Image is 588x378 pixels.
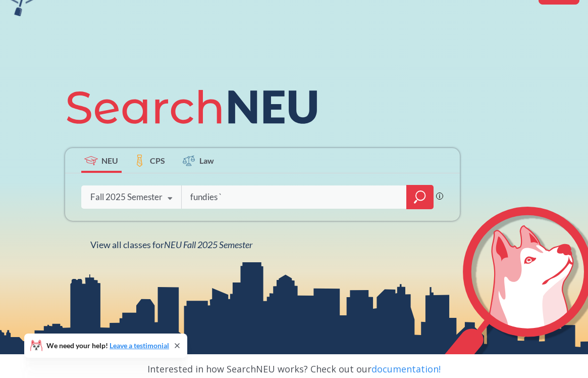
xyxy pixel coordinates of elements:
[414,190,426,204] svg: magnifying glass
[199,155,214,166] span: Law
[90,192,163,203] div: Fall 2025 Semester
[46,342,169,349] span: We need your help!
[164,239,252,250] span: NEU Fall 2025 Semester
[189,186,399,208] input: Class, professor, course number, "phrase"
[371,363,441,375] a: documentation!
[101,155,118,166] span: NEU
[406,185,434,209] div: magnifying glass
[90,239,252,250] span: View all classes for
[150,155,165,166] span: CPS
[110,341,169,350] a: Leave a testimonial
